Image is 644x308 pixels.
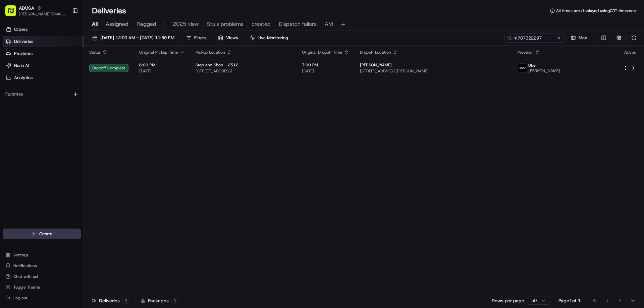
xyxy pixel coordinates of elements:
[556,8,636,13] span: All times are displayed using CDT timezone
[3,60,84,71] a: Nash AI
[492,297,524,304] p: Rows per page
[3,272,81,281] button: Chat with us!
[19,5,34,11] button: ADUSA
[568,33,590,43] button: Map
[3,24,84,35] a: Orders
[13,274,38,279] span: Chat with us!
[302,68,349,74] span: [DATE]
[3,72,84,83] a: Analytics
[4,95,54,107] a: 📗Knowledge Base
[14,51,33,57] span: Providers
[14,63,29,69] span: Nash AI
[17,43,111,50] input: Clear
[3,89,81,100] div: Favorites
[207,20,244,28] span: Stu's problems
[92,297,130,304] div: Deliveries
[14,75,33,81] span: Analytics
[13,252,29,258] span: Settings
[67,114,81,119] span: Pylon
[139,62,185,68] span: 6:00 PM
[360,62,392,68] span: [PERSON_NAME]
[325,20,333,28] span: AM
[247,33,291,43] button: Live Monitoring
[252,20,271,28] span: created
[629,33,639,43] button: Refresh
[196,68,291,74] span: [STREET_ADDRESS]
[92,20,98,28] span: All
[57,98,62,103] div: 💻
[258,35,288,41] span: Live Monitoring
[137,20,156,28] span: Flagged
[141,297,179,304] div: Packages
[183,33,209,43] button: Filters
[623,50,637,55] div: Action
[13,263,37,268] span: Notifications
[89,50,101,55] span: Status
[504,33,565,43] input: Type to search
[39,231,52,237] span: Create
[528,63,537,68] span: Uber
[360,50,391,55] span: Dropoff Location
[89,33,177,43] button: [DATE] 12:00 AM - [DATE] 11:59 PM
[114,66,122,74] button: Start new chat
[3,283,81,292] button: Toggle Theme
[7,7,20,20] img: Nash
[579,35,587,41] span: Map
[14,26,28,33] span: Orders
[302,50,342,55] span: Original Dropoff Time
[14,39,33,45] span: Deliveries
[196,62,238,68] span: Stop and Shop - 2512
[518,64,527,72] img: profile_uber_ahold_partner.png
[360,68,507,74] span: [STREET_ADDRESS][PERSON_NAME]
[13,97,51,104] span: Knowledge Base
[13,295,27,301] span: Log out
[23,71,85,76] div: We're available if you need us!
[92,5,126,16] h1: Deliveries
[226,35,238,41] span: Views
[13,285,40,290] span: Toggle Theme
[19,11,67,17] button: [PERSON_NAME][EMAIL_ADDRESS][PERSON_NAME][DOMAIN_NAME]
[23,64,110,71] div: Start new chat
[54,95,110,107] a: 💻API Documentation
[3,48,84,59] a: Providers
[3,36,84,47] a: Deliveries
[7,98,12,103] div: 📗
[3,229,81,239] button: Create
[279,20,317,28] span: Dispatch failure
[173,20,199,28] span: 2025 view
[100,35,174,41] span: [DATE] 12:00 AM - [DATE] 11:59 PM
[302,62,349,68] span: 7:00 PM
[518,50,533,55] span: Provider
[196,50,225,55] span: Pickup Location
[215,33,241,43] button: Views
[7,64,19,76] img: 1736555255976-a54dd68f-1ca7-489b-9aae-adbdc363a1c4
[3,250,81,260] button: Settings
[63,97,108,104] span: API Documentation
[3,293,81,303] button: Log out
[139,68,185,74] span: [DATE]
[558,297,581,304] div: Page 1 of 1
[3,261,81,270] button: Notifications
[122,298,130,304] div: 1
[106,20,128,28] span: Assigned
[171,298,179,304] div: 1
[528,68,560,73] span: [PERSON_NAME]
[139,50,178,55] span: Original Pickup Time
[194,35,206,41] span: Filters
[3,3,69,19] button: ADUSA[PERSON_NAME][EMAIL_ADDRESS][PERSON_NAME][DOMAIN_NAME]
[7,27,122,38] p: Welcome 👋
[47,113,81,119] a: Powered byPylon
